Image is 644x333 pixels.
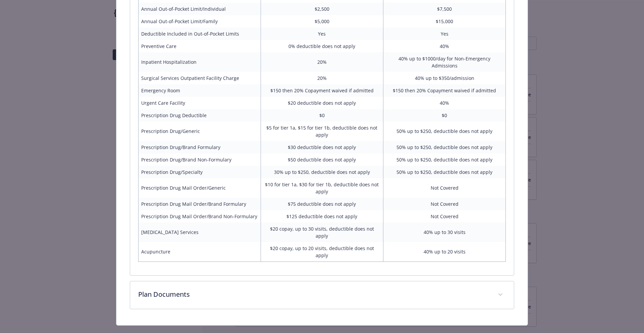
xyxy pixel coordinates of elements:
[383,52,506,72] td: 40% up to $1000/day for Non-Emergency Admissions
[261,84,383,97] td: $150 then 20% Copayment waived if admitted
[138,109,261,122] td: Prescription Drug Deductible
[383,166,506,178] td: 50% up to $250, deductible does not apply
[261,178,383,198] td: $10 for tier 1a, $30 for tier 1b, deductible does not apply
[138,52,261,72] td: Inpatient Hospitalization
[138,289,490,299] p: Plan Documents
[138,97,261,109] td: Urgent Care Facility
[138,72,261,84] td: Surgical Services Outpatient Facility Charge
[261,97,383,109] td: $20 deductible does not apply
[383,84,506,97] td: $150 then 20% Copayment waived if admitted
[383,15,506,28] td: $15,000
[383,178,506,198] td: Not Covered
[261,166,383,178] td: 30% up to $250, deductible does not apply
[383,72,506,84] td: 40% up to $350/admission
[138,223,261,242] td: [MEDICAL_DATA] Services
[383,122,506,141] td: 50% up to $250, deductible does not apply
[138,28,261,40] td: Deductible Included in Out-of-Pocket Limits
[383,210,506,223] td: Not Covered
[383,242,506,262] td: 40% up to 20 visits
[138,40,261,52] td: Preventive Care
[138,15,261,28] td: Annual Out-of-Pocket Limit/Family
[383,141,506,153] td: 50% up to $250, deductible does not apply
[261,72,383,84] td: 20%
[138,178,261,198] td: Prescription Drug Mail Order/Generic
[261,210,383,223] td: $125 deductible does not apply
[383,28,506,40] td: Yes
[261,40,383,52] td: 0% deductible does not apply
[261,109,383,122] td: $0
[261,52,383,72] td: 20%
[138,153,261,166] td: Prescription Drug/Brand Non-Formulary
[138,122,261,141] td: Prescription Drug/Generic
[383,97,506,109] td: 40%
[261,141,383,153] td: $30 deductible does not apply
[261,198,383,210] td: $75 deductible does not apply
[138,242,261,262] td: Acupuncture
[383,198,506,210] td: Not Covered
[138,141,261,153] td: Prescription Drug/Brand Formulary
[138,3,261,15] td: Annual Out-of-Pocket Limit/Individual
[261,153,383,166] td: $50 deductible does not apply
[138,84,261,97] td: Emergency Room
[383,40,506,52] td: 40%
[261,28,383,40] td: Yes
[130,281,514,309] div: Plan Documents
[383,3,506,15] td: $7,500
[138,166,261,178] td: Prescription Drug/Specialty
[261,15,383,28] td: $5,000
[383,223,506,242] td: 40% up to 30 visits
[383,153,506,166] td: 50% up to $250, deductible does not apply
[138,198,261,210] td: Prescription Drug Mail Order/Brand Formulary
[383,109,506,122] td: $0
[261,242,383,262] td: $20 copay, up to 20 visits, deductible does not apply
[261,3,383,15] td: $2,500
[138,210,261,223] td: Prescription Drug Mail Order/Brand Non-Formulary
[261,223,383,242] td: $20 copay, up to 30 visits, deductible does not apply
[261,122,383,141] td: $5 for tier 1a, $15 for tier 1b, deductible does not apply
